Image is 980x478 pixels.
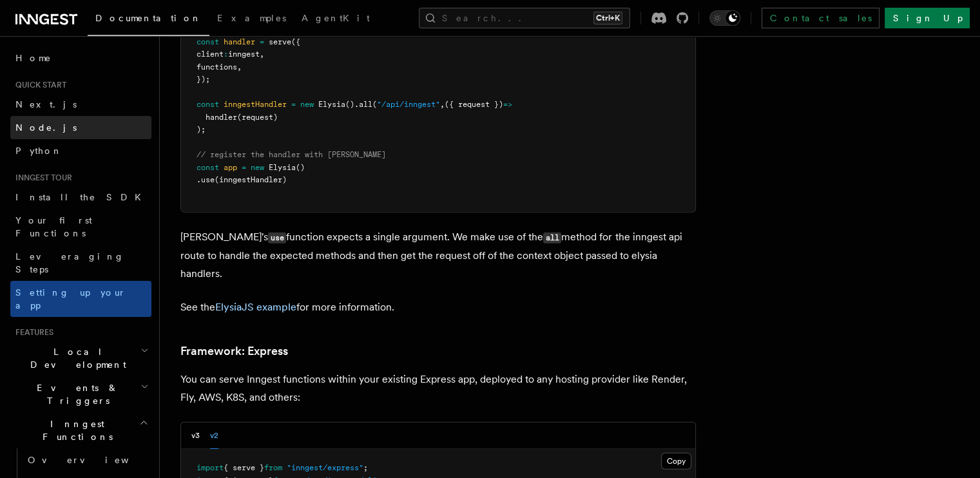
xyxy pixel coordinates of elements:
span: Events & Triggers [10,381,140,407]
span: Home [15,52,52,64]
span: { serve } [224,463,264,472]
span: Python [15,146,62,156]
span: Documentation [95,13,202,23]
span: Next.js [15,99,77,110]
span: Local Development [10,345,140,371]
button: Events & Triggers [10,376,151,412]
a: Install the SDK [10,186,151,209]
span: AgentKit [302,13,370,23]
span: , [237,62,242,72]
span: Overview [28,455,160,465]
p: See the for more information. [180,298,696,316]
a: ElysiaJS example [215,301,296,313]
span: import [197,463,224,472]
p: [PERSON_NAME]'s function expects a single argument. We make use of the method for the inngest api... [180,228,696,283]
span: ; [363,463,368,472]
a: Next.js [10,93,151,116]
span: inngestHandler [224,100,287,109]
span: Setting up your app [15,287,126,311]
span: }); [197,75,210,84]
span: "inngest/express" [287,463,363,472]
span: ); [197,125,206,134]
span: , [440,100,445,109]
span: .use [197,175,215,184]
span: new [251,163,264,172]
span: Your first Functions [15,215,92,238]
span: Node.js [15,122,77,133]
a: Your first Functions [10,209,151,245]
span: Leveraging Steps [15,251,124,274]
span: ({ [291,37,300,46]
span: new [300,100,314,109]
span: Features [10,327,53,338]
span: () [345,100,354,109]
span: Inngest Functions [10,417,139,443]
a: AgentKit [294,4,378,35]
a: Home [10,46,151,70]
span: ( [372,100,377,109]
span: const [197,163,219,172]
code: use [268,233,286,244]
a: Node.js [10,116,151,139]
span: Inngest tour [10,173,72,183]
span: Elysia [269,163,296,172]
a: Sign Up [885,8,970,28]
span: handler [206,113,237,122]
span: const [197,100,219,109]
span: () [296,163,305,172]
kbd: Ctrl+K [593,12,622,24]
p: You can serve Inngest functions within your existing Express app, deployed to any hosting provide... [180,370,696,406]
a: Documentation [88,4,209,36]
span: (inngestHandler) [215,175,287,184]
span: Quick start [10,80,66,90]
button: Toggle dark mode [709,10,740,26]
span: functions [197,62,237,72]
span: => [503,100,512,109]
a: Leveraging Steps [10,245,151,281]
button: Local Development [10,340,151,376]
span: = [260,37,264,46]
span: app [224,163,237,172]
a: Contact sales [762,8,879,28]
span: inngest [228,50,260,59]
a: Python [10,139,151,162]
span: = [291,100,296,109]
button: v3 [191,423,200,449]
span: "/api/inngest" [377,100,440,109]
button: Copy [661,453,691,470]
button: Inngest Functions [10,412,151,448]
button: Search...Ctrl+K [419,8,630,28]
span: .all [354,100,372,109]
span: Elysia [318,100,345,109]
span: // register the handler with [PERSON_NAME] [197,150,386,159]
span: const [197,37,219,46]
span: (request) [237,113,278,122]
span: : [224,50,228,59]
code: all [543,233,561,244]
span: handler [224,37,255,46]
span: client [197,50,224,59]
span: Install the SDK [15,192,149,202]
span: serve [269,37,291,46]
span: from [264,463,282,472]
span: ({ request }) [445,100,503,109]
a: Examples [209,4,294,35]
span: Examples [217,13,286,23]
button: v2 [210,423,218,449]
a: Framework: Express [180,342,288,360]
span: = [242,163,246,172]
a: Overview [23,448,151,472]
span: , [260,50,264,59]
a: Setting up your app [10,281,151,317]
